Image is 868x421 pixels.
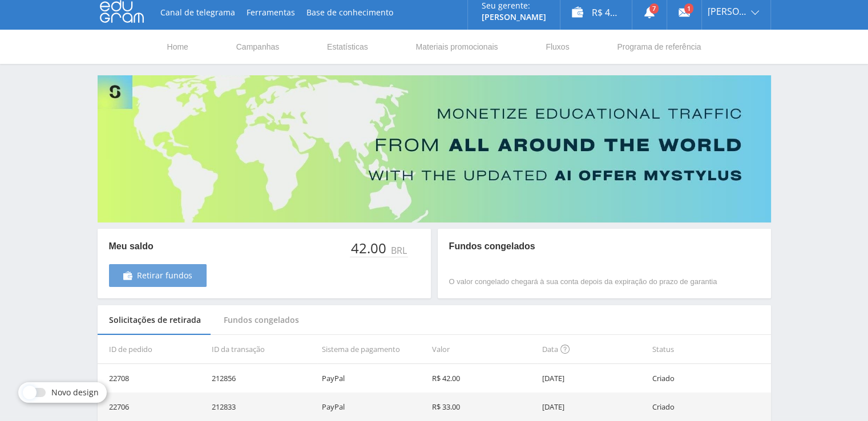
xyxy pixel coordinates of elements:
th: Valor [427,335,538,364]
a: Materiais promocionais [414,30,499,64]
img: Banner [98,75,771,222]
td: Criado [648,364,771,392]
span: [PERSON_NAME] [708,7,748,16]
td: PayPal [317,364,427,392]
p: Fundos congelados [449,240,717,253]
div: Solicitações de retirada [98,305,212,335]
p: O valor congelado chegará à sua conta depois da expiração do prazo de garantia [449,277,717,287]
td: 212833 [207,392,317,421]
a: Retirar fundos [109,264,207,287]
p: [PERSON_NAME] [482,13,546,22]
p: Seu gerente: [482,1,546,10]
td: PayPal [317,392,427,421]
div: 42.00 [350,240,389,256]
span: Retirar fundos [137,271,192,280]
td: [DATE] [538,364,648,392]
div: BRL [389,245,408,256]
a: Estatísticas [326,30,369,64]
td: R$ 42.00 [427,364,538,392]
th: ID da transação [207,335,317,364]
th: Sistema de pagamento [317,335,427,364]
td: 212856 [207,364,317,392]
a: Campanhas [235,30,281,64]
th: Status [648,335,771,364]
a: Programa de referência [616,30,702,64]
th: Data [538,335,648,364]
td: R$ 33.00 [427,392,538,421]
td: [DATE] [538,392,648,421]
p: Meu saldo [109,240,207,253]
td: Criado [648,392,771,421]
div: Fundos congelados [212,305,310,335]
span: Novo design [51,388,99,397]
a: Home [166,30,189,64]
a: Fluxos [544,30,570,64]
td: 22708 [98,364,208,392]
th: ID de pedido [98,335,208,364]
td: 22706 [98,392,208,421]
